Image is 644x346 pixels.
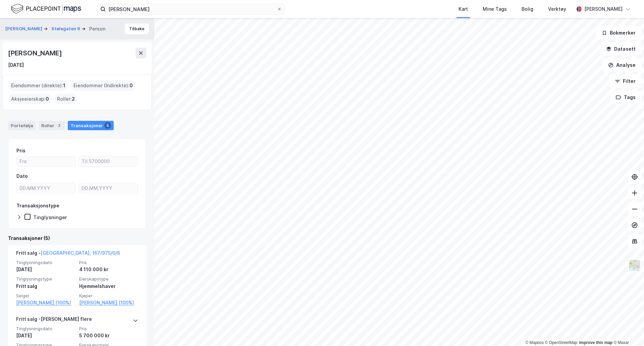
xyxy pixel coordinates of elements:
div: [PERSON_NAME] [584,5,623,13]
div: 5 700 000 kr [79,332,138,340]
div: Roller [39,121,65,130]
input: Søk på adresse, matrikkel, gårdeiere, leietakere eller personer [106,4,277,14]
div: Tinglysninger [33,214,67,220]
input: DD.MM.YYYY [79,183,138,193]
span: Eierskapstype [79,276,138,282]
div: Portefølje [8,121,36,130]
div: Person [89,25,105,33]
img: logo.f888ab2527a4732fd821a326f86c7f29.svg [11,3,81,15]
span: Tinglysningsdato [16,326,75,332]
div: Aksjeeierskap : [8,94,52,104]
button: Stølegaten 9 [51,26,82,32]
span: Pris [79,260,138,265]
input: DD.MM.YYYY [17,183,75,193]
div: Pris [16,147,25,155]
div: [DATE] [16,265,75,274]
div: 2 [56,122,62,129]
span: Kjøper [79,293,138,299]
a: OpenStreetMap [545,340,578,345]
span: Selger [16,293,75,299]
div: Mine Tags [483,5,507,13]
div: Roller : [54,94,77,104]
span: Tinglysningsdato [16,260,75,265]
a: Improve this map [579,340,612,345]
div: 4 110 000 kr [79,265,138,274]
div: Transaksjoner (5) [8,234,146,242]
img: Z [628,259,641,272]
span: 1 [63,82,65,90]
input: Fra [17,156,75,166]
iframe: Chat Widget [610,314,644,346]
button: Filter [609,75,641,88]
div: Verktøy [548,5,566,13]
span: Tinglysningstype [16,276,75,282]
div: Kart [459,5,468,13]
button: Datasett [600,42,641,56]
div: Dato [16,172,28,180]
div: Transaksjonstype [16,202,59,210]
span: Pris [79,326,138,332]
div: Bolig [522,5,533,13]
div: Hjemmelshaver [79,282,138,290]
span: 0 [129,82,133,90]
div: [PERSON_NAME] [8,48,63,58]
a: [PERSON_NAME] (100%) [79,299,138,307]
div: Eiendommer (direkte) : [8,80,68,91]
span: 0 [46,95,49,103]
span: 2 [72,95,75,103]
div: Transaksjoner [68,121,114,130]
div: Fritt salg - [PERSON_NAME] flere [16,315,92,326]
div: Fritt salg [16,282,75,290]
div: Kontrollprogram for chat [610,314,644,346]
button: [PERSON_NAME] [5,26,44,32]
a: [PERSON_NAME] (100%) [16,299,75,307]
div: [DATE] [16,332,75,340]
button: Tags [610,91,641,104]
button: Bokmerker [596,26,641,40]
div: 5 [104,122,111,129]
input: Til 5700000 [79,156,138,166]
div: Eiendommer (Indirekte) : [71,80,136,91]
button: Tilbake [125,23,149,34]
a: Mapbox [525,340,544,345]
div: Fritt salg - [16,249,120,260]
button: Analyse [602,58,641,72]
a: [GEOGRAPHIC_DATA], 167/975/0/6 [41,250,120,256]
div: [DATE] [8,61,24,69]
